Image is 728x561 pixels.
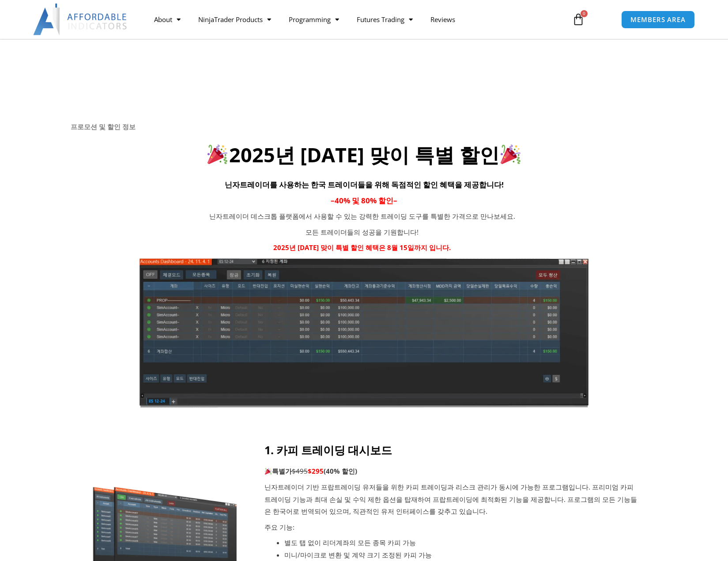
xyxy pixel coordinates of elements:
[207,144,227,164] img: 🎉
[581,10,588,17] span: 0
[265,468,272,475] img: 🎉
[280,9,348,30] a: Programming
[630,16,686,23] span: MEMBERS AREA
[71,142,658,168] h2: 2025년 [DATE] 맞이 특별 할인
[422,9,464,30] a: Reviews
[559,7,598,32] a: 0
[264,442,392,457] strong: 1. 카피 트레이딩 대시보드
[308,467,324,475] span: $295
[138,257,590,408] img: KoreanTranslation | Affordable Indicators – NinjaTrader
[264,481,640,518] p: 닌자트레이더 기반 프랍트레이딩 유저들을 위한 카피 트레이딩과 리스크 관리가 동시에 가능한 프로그램입니다. 프리미엄 카피 트레이딩 기능과 최대 손실 및 수익 제한 옵션을 탑재하...
[621,11,695,29] a: MEMBERS AREA
[501,144,521,164] img: 🎉
[225,180,504,190] span: 닌자트레이더를 사용하는 한국 트레이더들을 위해 독점적인 할인 혜택을 제공합니다!
[145,9,189,30] a: About
[189,9,280,30] a: NinjaTrader Products
[273,243,451,252] strong: 2025년 [DATE] 맞이 특별 할인 혜택은 8월 15일까지 입니다.
[284,537,640,549] li: 별도 탭 없이 리더계좌의 모든 종목 카피 가능
[264,467,292,475] strong: 특별가
[292,467,308,475] span: $495
[348,9,422,30] a: Futures Trading
[71,123,658,131] h6: 프로모션 및 할인 정보
[181,210,544,223] p: 닌자트레이더 데스크톱 플랫폼에서 사용할 수 있는 강력한 트레이딩 도구를 특별한 가격으로 만나보세요.
[264,521,640,534] p: 주요 기능:
[324,467,357,475] b: (40% 할인)
[393,195,397,206] span: –
[145,9,562,30] nav: Menu
[331,195,335,206] span: –
[335,195,393,206] span: 40% 및 80% 할인
[181,226,544,239] p: 모든 트레이더들의 성공을 기원합니다!
[33,4,128,35] img: LogoAI | Affordable Indicators – NinjaTrader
